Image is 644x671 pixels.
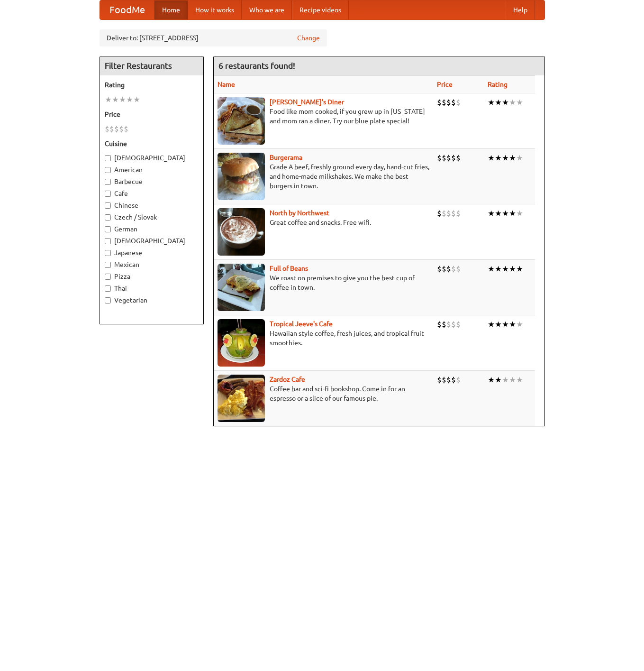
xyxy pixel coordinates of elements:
[437,264,442,274] li: $
[451,375,456,385] li: $
[105,284,199,293] label: Thai
[100,0,154,19] a: FoodMe
[437,319,442,330] li: $
[270,98,344,106] a: [PERSON_NAME]'s Diner
[105,272,199,281] label: Pizza
[456,208,461,219] li: $
[124,124,128,134] li: $
[451,153,456,163] li: $
[218,208,265,256] img: north.jpg
[154,0,188,19] a: Home
[109,124,114,134] li: $
[495,208,502,219] li: ★
[446,208,451,219] li: $
[218,61,295,70] ng-pluralize: 6 restaurants found!
[442,264,446,274] li: $
[502,264,509,274] li: ★
[105,110,199,119] h5: Price
[292,0,349,19] a: Recipe videos
[105,260,199,269] label: Mexican
[105,295,199,305] label: Vegetarian
[105,153,199,163] label: [DEMOGRAPHIC_DATA]
[446,375,451,385] li: $
[133,94,140,105] li: ★
[188,0,242,19] a: How it works
[218,319,265,367] img: jeeves.jpg
[516,375,523,385] li: ★
[270,209,329,217] a: North by Northwest
[456,97,461,108] li: $
[502,97,509,108] li: ★
[218,218,429,227] p: Great coffee and snacks. Free wifi.
[218,329,429,348] p: Hawaiian style coffee, fresh juices, and tropical fruit smoothies.
[495,97,502,108] li: ★
[114,124,119,134] li: $
[446,97,451,108] li: $
[495,375,502,385] li: ★
[488,208,495,219] li: ★
[105,202,111,209] input: Chinese
[451,208,456,219] li: $
[509,319,516,330] li: ★
[516,97,523,108] li: ★
[105,165,199,175] label: American
[105,139,199,148] h5: Cuisine
[488,153,495,163] li: ★
[218,264,265,311] img: beans.jpg
[105,179,111,185] input: Barbecue
[446,153,451,163] li: $
[119,94,126,105] li: ★
[105,285,111,292] input: Thai
[105,297,111,303] input: Vegetarian
[218,107,429,126] p: Food like mom cooked, if you grew up in [US_STATE] and mom ran a diner. Try our blue plate special!
[442,97,446,108] li: $
[270,154,302,161] b: Burgerama
[105,94,112,105] li: ★
[105,262,111,268] input: Mexican
[446,319,451,330] li: $
[516,264,523,274] li: ★
[488,264,495,274] li: ★
[437,153,442,163] li: $
[218,162,429,191] p: Grade A beef, freshly ground every day, hand-cut fries, and home-made milkshakes. We make the bes...
[509,153,516,163] li: ★
[242,0,292,19] a: Who we are
[105,274,111,280] input: Pizza
[451,319,456,330] li: $
[502,375,509,385] li: ★
[516,208,523,219] li: ★
[437,208,442,219] li: $
[442,153,446,163] li: $
[218,153,265,200] img: burgerama.jpg
[105,248,199,257] label: Japanese
[451,97,456,108] li: $
[105,250,111,256] input: Japanese
[218,384,429,403] p: Coffee bar and sci-fi bookshop. Come in for an espresso or a slice of our famous pie.
[105,238,111,244] input: [DEMOGRAPHIC_DATA]
[270,320,333,328] a: Tropical Jeeve's Cafe
[509,264,516,274] li: ★
[442,208,446,219] li: $
[502,208,509,219] li: ★
[112,94,119,105] li: ★
[270,265,308,272] a: Full of Beans
[456,264,461,274] li: $
[218,273,429,292] p: We roast on premises to give you the best cup of coffee in town.
[218,81,235,88] a: Name
[218,375,265,422] img: zardoz.jpg
[502,319,509,330] li: ★
[451,264,456,274] li: $
[495,264,502,274] li: ★
[105,214,111,221] input: Czech / Slovak
[105,177,199,186] label: Barbecue
[506,0,535,19] a: Help
[509,208,516,219] li: ★
[456,153,461,163] li: $
[105,226,111,232] input: German
[105,201,199,210] label: Chinese
[488,81,508,88] a: Rating
[105,124,109,134] li: $
[488,375,495,385] li: ★
[126,94,133,105] li: ★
